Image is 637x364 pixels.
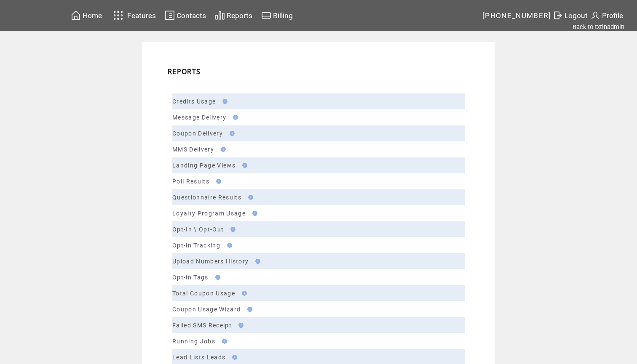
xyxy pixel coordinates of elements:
[172,354,225,361] a: Lead Lists Leads
[70,9,103,22] a: Home
[110,7,157,24] a: Features
[240,163,247,168] img: help.gif
[236,323,244,328] img: help.gif
[228,227,236,232] img: help.gif
[168,67,201,76] span: REPORTS
[83,11,102,20] span: Home
[253,259,260,264] img: help.gif
[227,11,252,20] span: Reports
[273,11,293,20] span: Billing
[172,98,216,105] a: Credits Usage
[213,275,220,280] img: help.gif
[260,9,294,22] a: Billing
[589,9,624,22] a: Profile
[250,211,257,216] img: help.gif
[172,210,246,217] a: Loyalty Program Usage
[127,11,156,20] span: Features
[219,339,227,344] img: help.gif
[573,23,624,31] a: Back to txtinadmin
[172,306,241,313] a: Coupon Usage Wizard
[172,162,236,169] a: Landing Page Views
[553,10,563,21] img: exit.svg
[551,9,589,22] a: Logout
[218,147,226,152] img: help.gif
[111,8,126,22] img: features.svg
[565,11,588,20] span: Logout
[172,274,209,281] a: Opt-in Tags
[230,115,238,120] img: help.gif
[225,243,232,248] img: help.gif
[172,258,249,265] a: Upload Numbers History
[220,99,227,104] img: help.gif
[214,9,254,22] a: Reports
[172,146,214,153] a: MMS Delivery
[245,307,252,312] img: help.gif
[172,322,232,329] a: Failed SMS Receipt
[165,10,175,21] img: contacts.svg
[177,11,206,20] span: Contacts
[172,338,215,345] a: Running Jobs
[215,10,225,21] img: chart.svg
[172,226,224,233] a: Opt-In \ Opt-Out
[172,130,223,137] a: Coupon Delivery
[172,194,241,201] a: Questionnaire Results
[239,291,247,296] img: help.gif
[214,179,221,184] img: help.gif
[172,114,226,121] a: Message Delivery
[230,355,237,360] img: help.gif
[246,195,253,200] img: help.gif
[163,9,207,22] a: Contacts
[482,11,551,20] span: [PHONE_NUMBER]
[261,10,271,21] img: creidtcard.svg
[227,131,235,136] img: help.gif
[71,10,81,21] img: home.svg
[172,290,235,297] a: Total Coupon Usage
[602,11,623,20] span: Profile
[590,10,600,21] img: profile.svg
[172,242,220,249] a: Opt-in Tracking
[172,178,209,185] a: Poll Results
